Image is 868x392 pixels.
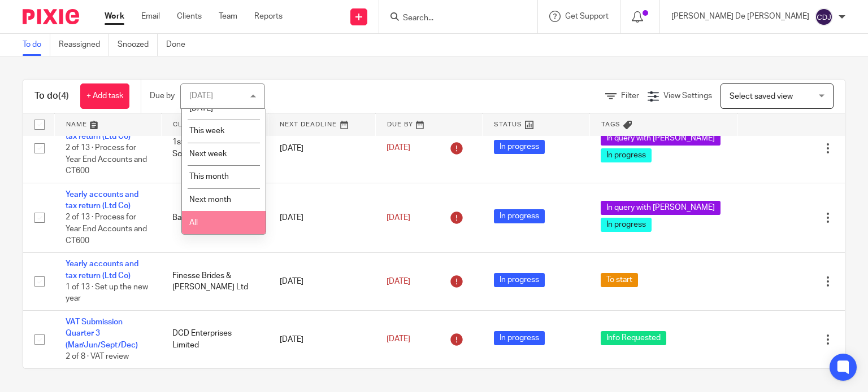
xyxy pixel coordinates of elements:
span: Next month [189,196,231,204]
span: This week [189,127,224,135]
span: (4) [58,91,69,100]
span: This month [189,173,229,180]
a: Clients [177,11,202,22]
a: + Add task [80,83,129,109]
span: In progress [494,209,545,223]
a: Email [141,11,160,22]
a: Done [166,34,194,56]
span: 1 of 13 · Set up the new year [66,283,148,303]
span: Next week [189,150,227,158]
input: Search [402,14,504,24]
a: VAT Submission Quarter 3 (Mar/Jun/Sept/Dec) [66,318,138,349]
span: [DATE] [387,336,410,343]
h1: To do [34,90,69,102]
td: Bastable Property Ltd [161,183,268,252]
td: [DATE] [268,113,375,183]
span: In progress [494,331,545,345]
span: Tags [601,121,620,127]
span: In progress [601,148,652,162]
span: Get Support [565,12,609,20]
a: Yearly accounts and tax return (Ltd Co) [66,121,138,140]
span: All [189,219,198,227]
span: In query with [PERSON_NAME] [601,131,721,146]
span: 2 of 13 · Process for Year End Accounts and CT600 [66,144,147,175]
a: Snoozed [118,34,158,56]
td: DCD Enterprises Limited [161,311,268,368]
span: Info Requested [601,331,666,345]
span: Select saved view [730,93,793,100]
a: Yearly accounts and tax return (Ltd Co) [66,260,138,279]
a: Reassigned [59,34,109,56]
div: [DATE] [189,92,213,100]
span: [DATE] [387,214,410,222]
span: In progress [601,218,652,232]
span: [DATE] [387,278,410,285]
span: 2 of 8 · VAT review [66,353,129,360]
img: Pixie [23,9,79,24]
span: View Settings [663,92,712,100]
p: Due by [150,90,175,102]
span: In progress [494,140,545,154]
td: [DATE] [268,311,375,368]
span: In query with [PERSON_NAME] [601,201,721,215]
span: [DATE] [387,144,410,152]
span: Filter [621,92,639,100]
img: svg%3E [815,8,833,26]
td: [DATE] [268,253,375,311]
a: Work [105,11,124,22]
a: Team [219,11,237,22]
td: Finesse Brides & [PERSON_NAME] Ltd [161,253,268,311]
a: Reports [254,11,283,22]
a: To do [23,34,50,56]
span: In progress [494,273,545,287]
td: 1st Choice Flooring Solutions Ltd [161,113,268,183]
span: 2 of 13 · Process for Year End Accounts and CT600 [66,214,147,245]
p: [PERSON_NAME] De [PERSON_NAME] [671,11,809,22]
a: Yearly accounts and tax return (Ltd Co) [66,191,138,210]
td: [DATE] [268,183,375,252]
span: [DATE] [189,104,213,112]
span: To start [601,273,638,287]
